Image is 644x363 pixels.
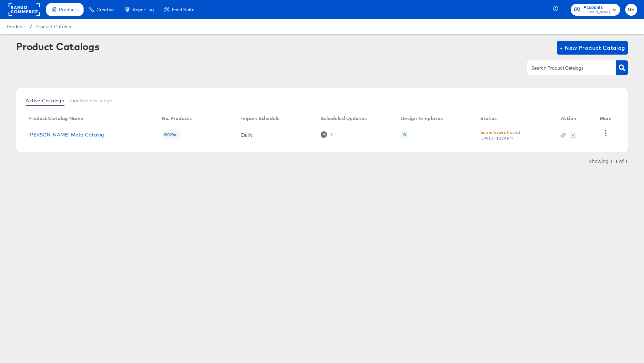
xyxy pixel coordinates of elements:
[172,7,194,12] span: Feed Suite
[162,116,192,121] div: No. Products
[59,7,78,12] span: Products
[584,4,610,11] span: Accounts
[530,64,603,72] input: Search Product Catalogs
[594,113,620,124] th: More
[28,116,83,121] div: Product Catalog Name
[330,132,333,137] div: 2
[321,131,333,138] div: 2
[321,116,367,121] div: Scheduled Updates
[628,6,634,14] span: GH
[557,41,628,55] button: + New Product Catalog
[588,159,628,163] div: Showing 1–1 of 1
[625,4,637,16] button: GH
[26,24,35,29] span: /
[584,10,610,15] span: [PERSON_NAME]
[400,130,408,139] div: 13
[480,129,520,141] button: Some Issues Found[DATE] - 12:39 PM
[133,7,154,12] span: Reporting
[70,98,112,103] span: Inactive Catalogs
[26,98,64,103] span: Active Catalogs
[241,116,280,121] div: Import Schedule
[571,4,620,16] button: Accounts[PERSON_NAME]
[7,24,26,29] span: Products
[555,113,594,124] th: Action
[480,136,513,141] div: [DATE] - 12:39 PM
[97,7,115,12] span: Creative
[475,113,555,124] th: Status
[559,43,625,53] span: + New Product Catalog
[162,130,180,139] div: 1502341
[402,132,406,137] div: 13
[16,41,99,52] div: Product Catalogs
[236,124,315,145] td: Daily
[400,116,443,121] div: Design Templates
[480,129,520,136] div: Some Issues Found
[28,132,104,137] a: [PERSON_NAME] Meta Catalog
[35,24,73,29] a: Product Catalogs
